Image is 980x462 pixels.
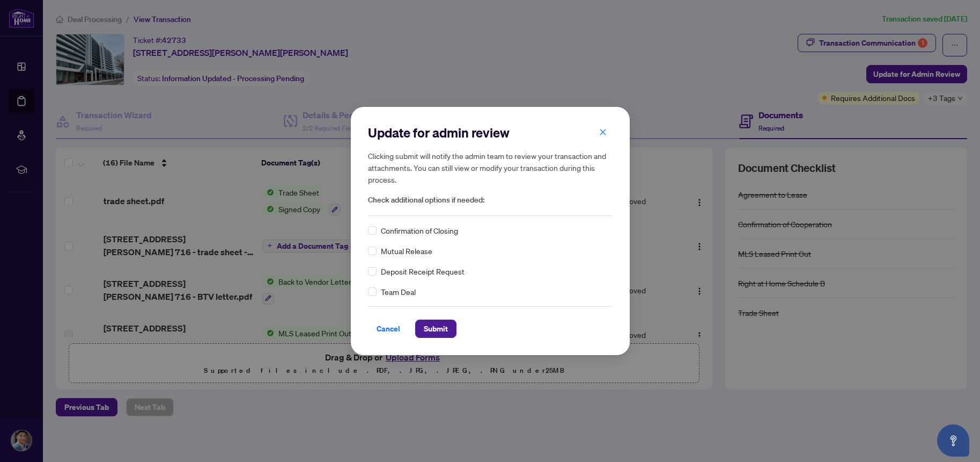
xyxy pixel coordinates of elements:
[381,265,465,277] span: Deposit Receipt Request
[368,150,613,185] h5: Clicking submit will notify the admin team to review your transaction and attachments. You can st...
[381,286,416,298] span: Team Deal
[424,320,448,337] span: Submit
[377,320,400,337] span: Cancel
[368,194,613,206] span: Check additional options if needed:
[415,320,456,338] button: Submit
[381,245,432,257] span: Mutual Release
[937,424,969,457] button: Open asap
[381,225,458,236] span: Confirmation of Closing
[368,320,409,338] button: Cancel
[599,128,607,136] span: close
[368,124,613,141] h2: Update for admin review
